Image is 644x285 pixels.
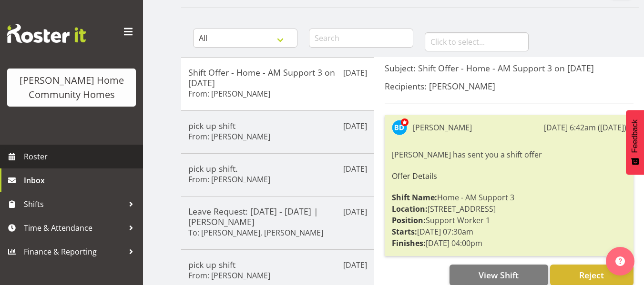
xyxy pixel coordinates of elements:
[343,163,367,175] p: [DATE]
[392,147,626,251] div: [PERSON_NAME] has sent you a shift offer Home - AM Support 3 [STREET_ADDRESS] Support Worker 1 [D...
[188,89,270,98] h6: From: [PERSON_NAME]
[626,110,644,175] button: Feedback - Show survey
[24,197,124,211] span: Shifts
[188,271,270,280] h6: From: [PERSON_NAME]
[24,245,124,259] span: Finance & Reporting
[188,175,270,184] h6: From: [PERSON_NAME]
[385,81,634,91] h5: Recipients: [PERSON_NAME]
[24,173,138,187] span: Inbox
[17,73,126,102] div: [PERSON_NAME] Home Community Homes
[343,67,367,79] p: [DATE]
[188,132,270,141] h6: From: [PERSON_NAME]
[579,269,604,281] span: Reject
[188,259,367,270] h5: pick up shift
[392,215,426,226] strong: Position:
[392,204,428,214] strong: Location:
[544,122,626,133] div: [DATE] 6:42am ([DATE])
[392,226,417,237] strong: Starts:
[343,259,367,271] p: [DATE]
[188,163,367,174] h5: pick up shift.
[479,269,519,281] span: View Shift
[343,120,367,132] p: [DATE]
[188,67,367,88] h5: Shift Offer - Home - AM Support 3 on [DATE]
[392,120,407,135] img: barbara-dunlop8515.jpg
[631,119,639,153] span: Feedback
[188,120,367,131] h5: pick up shift
[392,172,626,180] h6: Offer Details
[7,24,86,43] img: Rosterit website logo
[425,32,529,51] input: Click to select...
[615,256,625,266] img: help-xxl-2.png
[188,206,367,227] h5: Leave Request: [DATE] - [DATE] | [PERSON_NAME]
[392,238,426,248] strong: Finishes:
[413,122,472,133] div: [PERSON_NAME]
[392,192,437,203] strong: Shift Name:
[309,29,413,48] input: Search
[385,63,634,73] h5: Subject: Shift Offer - Home - AM Support 3 on [DATE]
[24,221,124,235] span: Time & Attendance
[343,206,367,217] p: [DATE]
[188,228,323,237] h6: To: [PERSON_NAME], [PERSON_NAME]
[24,149,138,164] span: Roster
